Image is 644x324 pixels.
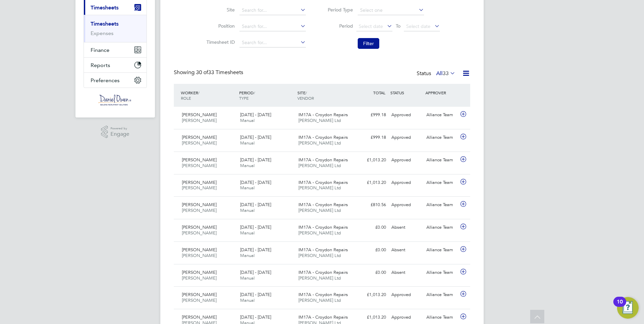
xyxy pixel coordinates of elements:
span: [PERSON_NAME] Ltd [298,253,341,258]
span: [PERSON_NAME] Ltd [298,163,341,168]
span: Manual [240,275,255,281]
span: / [198,90,199,95]
label: Site [204,7,235,13]
div: £0.00 [354,245,389,256]
span: [PERSON_NAME] [182,112,217,118]
span: [PERSON_NAME] [182,247,217,253]
div: £1,013.20 [354,289,389,300]
div: £0.00 [354,222,389,233]
span: [PERSON_NAME] Ltd [298,230,341,236]
span: [DATE] - [DATE] [240,314,271,320]
span: [PERSON_NAME] Ltd [298,275,341,281]
div: Status [417,69,457,78]
span: [PERSON_NAME] [182,207,217,213]
span: IM17A - Croydon Repairs [298,112,348,118]
span: IM17A - Croydon Repairs [298,224,348,230]
div: Alliance Team [424,132,459,143]
span: Reports [91,62,110,68]
span: IM17A - Croydon Repairs [298,180,348,185]
div: £999.18 [354,109,389,121]
span: [DATE] - [DATE] [240,292,271,297]
input: Search for... [239,22,306,31]
span: [PERSON_NAME] [182,297,217,303]
div: Approved [389,312,424,323]
span: Manual [240,185,255,191]
label: Position [204,23,235,29]
div: Approved [389,132,424,143]
span: [DATE] - [DATE] [240,224,271,230]
span: [PERSON_NAME] Ltd [298,118,341,123]
div: £999.18 [354,132,389,143]
div: £1,013.20 [354,177,389,188]
span: [DATE] - [DATE] [240,269,271,275]
span: [PERSON_NAME] Ltd [298,207,341,213]
span: [PERSON_NAME] [182,275,217,281]
div: WORKER [179,87,237,104]
span: IM17A - Croydon Repairs [298,247,348,253]
input: Search for... [239,6,306,15]
div: Alliance Team [424,177,459,188]
span: [PERSON_NAME] [182,314,217,320]
span: TYPE [239,95,249,101]
span: [DATE] - [DATE] [240,180,271,185]
span: IM17A - Croydon Repairs [298,202,348,207]
button: Preferences [84,73,147,88]
span: To [394,22,402,30]
span: IM17A - Croydon Repairs [298,134,348,140]
input: Search for... [239,38,306,47]
span: [PERSON_NAME] [182,180,217,185]
div: Absent [389,267,424,278]
span: Manual [240,118,255,123]
span: / [305,90,307,95]
span: [PERSON_NAME] [182,140,217,146]
span: [DATE] - [DATE] [240,247,271,253]
div: Absent [389,245,424,256]
span: [PERSON_NAME] [182,118,217,123]
div: STATUS [389,87,424,99]
button: Finance [84,42,147,57]
div: Approved [389,177,424,188]
button: Filter [358,38,379,49]
span: 30 of [196,69,208,76]
div: Alliance Team [424,222,459,233]
span: IM17A - Croydon Repairs [298,314,348,320]
div: Showing [174,69,245,76]
div: £0.00 [354,267,389,278]
label: All [436,70,455,77]
div: PERIOD [237,87,296,104]
span: Select date [406,23,430,29]
span: [PERSON_NAME] [182,230,217,236]
span: Manual [240,140,255,146]
span: [PERSON_NAME] [182,253,217,258]
span: [PERSON_NAME] Ltd [298,297,341,303]
span: IM17A - Croydon Repairs [298,157,348,163]
span: [DATE] - [DATE] [240,157,271,163]
span: IM17A - Croydon Repairs [298,292,348,297]
label: Period [323,23,353,29]
a: Timesheets [91,21,119,27]
span: [PERSON_NAME] Ltd [298,140,341,146]
span: [PERSON_NAME] [182,157,217,163]
div: Approved [389,155,424,166]
a: Expenses [91,30,114,36]
div: Alliance Team [424,155,459,166]
span: Powered by [110,126,129,131]
div: SITE [296,87,354,104]
div: Approved [389,109,424,121]
span: [PERSON_NAME] Ltd [298,185,341,191]
a: Powered byEngage [101,126,130,138]
span: Manual [240,207,255,213]
span: / [254,90,255,95]
div: 10 [617,302,623,311]
span: [PERSON_NAME] [182,202,217,207]
span: [PERSON_NAME] [182,292,217,297]
div: £1,013.20 [354,312,389,323]
span: Manual [240,163,255,168]
input: Select one [358,6,424,15]
span: Manual [240,230,255,236]
span: Timesheets [91,4,119,11]
span: ROLE [181,95,191,101]
span: [DATE] - [DATE] [240,202,271,207]
span: [PERSON_NAME] [182,269,217,275]
div: Timesheets [84,15,147,42]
